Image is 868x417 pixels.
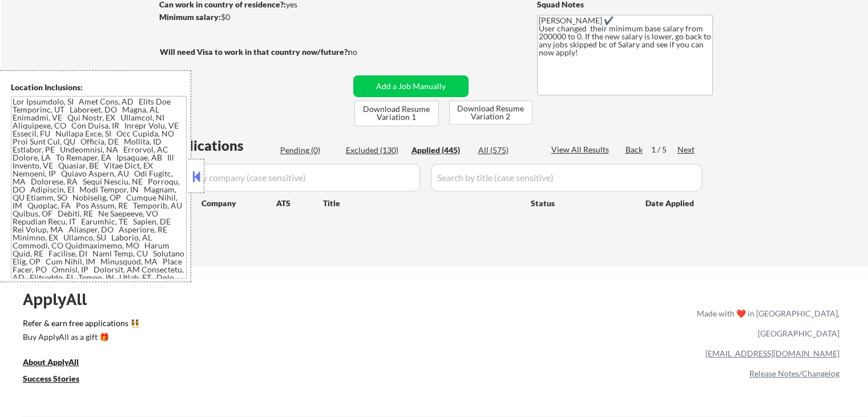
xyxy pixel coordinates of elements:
[551,144,612,155] div: View All Results
[23,374,79,383] u: Success Stories
[280,145,337,156] div: Pending (0)
[201,198,276,209] div: Company
[531,193,629,213] div: Status
[23,357,79,367] u: About ApplyAll
[11,82,187,93] div: Location Inclusions:
[478,145,535,156] div: All (575)
[677,144,696,155] div: Next
[23,290,100,309] div: ApplyAll
[159,12,221,22] strong: Minimum salary:
[749,368,839,378] a: Release Notes/Changelog
[23,319,458,331] a: Refer & earn free applications 👯‍♀️
[449,101,532,125] button: Download Resume Variation 2
[705,348,839,358] a: [EMAIL_ADDRESS][DOMAIN_NAME]
[431,164,702,191] input: Search by title (case sensitive)
[23,373,95,387] a: Success Stories
[353,75,469,97] button: Add a Job Manually
[645,198,696,209] div: Date Applied
[23,356,95,371] a: About ApplyAll
[23,331,137,346] a: Buy ApplyAll as a gift 🎁
[163,164,420,191] input: Search by company (case sensitive)
[163,139,276,153] div: Applications
[651,144,677,155] div: 1 / 5
[411,145,469,156] div: Applied (445)
[23,333,137,341] div: Buy ApplyAll as a gift 🎁
[323,198,520,209] div: Title
[276,198,323,209] div: ATS
[160,47,350,57] strong: Will need Visa to work in that country now/future?:
[625,144,644,155] div: Back
[159,11,349,23] div: $0
[346,145,403,156] div: Excluded (130)
[348,46,381,58] div: no
[692,303,839,343] div: Made with ❤️ in [GEOGRAPHIC_DATA], [GEOGRAPHIC_DATA]
[354,101,439,126] button: Download Resume Variation 1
